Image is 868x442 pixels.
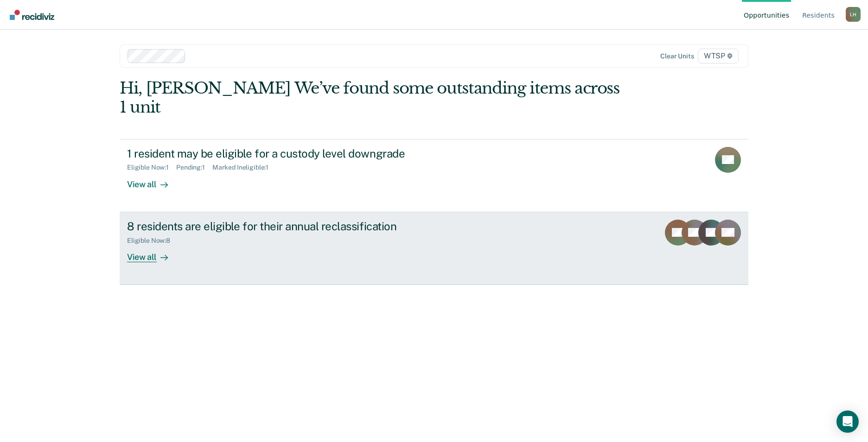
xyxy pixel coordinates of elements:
div: Eligible Now : 8 [127,237,178,245]
a: 8 residents are eligible for their annual reclassificationEligible Now:8View all [120,212,748,285]
div: Marked Ineligible : 1 [212,164,276,171]
div: Eligible Now : 1 [127,164,176,171]
img: Recidiviz [10,10,54,20]
div: Hi, [PERSON_NAME] We’ve found some outstanding items across 1 unit [120,79,623,117]
div: 1 resident may be eligible for a custody level downgrade [127,147,453,160]
div: Clear units [660,52,694,60]
div: View all [127,171,179,189]
div: Open Intercom Messenger [836,410,859,433]
div: View all [127,244,179,262]
a: 1 resident may be eligible for a custody level downgradeEligible Now:1Pending:1Marked Ineligible:... [120,139,748,212]
button: Profile dropdown button [846,7,861,22]
div: L H [846,7,861,22]
span: WTSP [698,49,739,63]
div: Pending : 1 [176,164,212,171]
div: 8 residents are eligible for their annual reclassification [127,220,453,233]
